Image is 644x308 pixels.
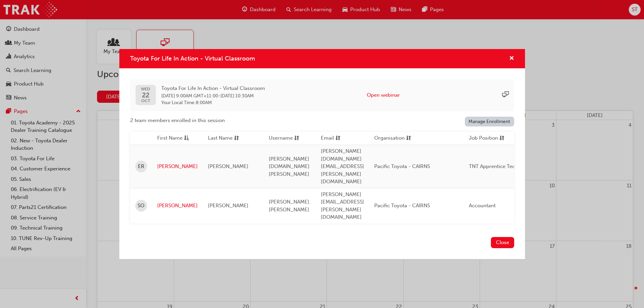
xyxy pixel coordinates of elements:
[269,199,311,213] span: [PERSON_NAME].[PERSON_NAME]
[220,93,254,99] span: 22 Oct 2025 10:30AM
[509,56,514,62] span: cross-icon
[367,91,400,99] button: Open webinar
[208,134,245,143] button: Last Namesorting-icon
[119,49,525,259] div: Toyota For Life In Action - Virtual Classroom
[374,163,430,169] span: Pacific Toyota - CAIRNS
[321,191,364,220] span: [PERSON_NAME][EMAIL_ADDRESS][PERSON_NAME][DOMAIN_NAME]
[157,163,198,170] a: [PERSON_NAME]
[335,134,340,143] span: sorting-icon
[499,134,504,143] span: sorting-icon
[208,203,248,209] span: [PERSON_NAME]
[161,85,265,92] span: Toyota For Life In Action - Virtual Classroom
[157,202,198,210] a: [PERSON_NAME]
[509,54,514,63] button: cross-icon
[161,100,265,106] span: Your Local Time : 8:00AM
[465,117,514,126] a: Manage Enrollment
[621,285,637,301] iframe: Intercom live chat
[138,163,144,170] span: ER
[491,237,514,248] button: Close
[321,134,358,143] button: Emailsorting-icon
[141,99,150,103] span: OCT
[469,134,506,143] button: Job Positionsorting-icon
[294,134,299,143] span: sorting-icon
[406,134,411,143] span: sorting-icon
[374,134,411,143] button: Organisationsorting-icon
[269,134,293,143] span: Username
[234,134,239,143] span: sorting-icon
[157,134,194,143] button: First Nameasc-icon
[208,163,248,169] span: [PERSON_NAME]
[208,134,233,143] span: Last Name
[141,87,150,91] span: WED
[374,134,405,143] span: Organisation
[321,148,364,185] span: [PERSON_NAME][DOMAIN_NAME][EMAIL_ADDRESS][PERSON_NAME][DOMAIN_NAME]
[269,156,310,177] span: [PERSON_NAME][DOMAIN_NAME][PERSON_NAME]
[130,117,225,124] span: 2 team members enrolled in this session
[502,91,509,99] span: sessionType_ONLINE_URL-icon
[469,203,496,209] span: Accountant
[138,202,144,210] span: SO
[469,134,498,143] span: Job Position
[184,134,189,143] span: asc-icon
[469,163,532,169] span: TNT Apprentice Technician
[269,134,306,143] button: Usernamesorting-icon
[141,92,150,99] span: 22
[161,93,218,99] span: 22 Oct 2025 9:00AM GMT+11:00
[321,134,334,143] span: Email
[157,134,183,143] span: First Name
[161,85,265,106] div: -
[374,203,430,209] span: Pacific Toyota - CAIRNS
[130,55,255,62] span: Toyota For Life In Action - Virtual Classroom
